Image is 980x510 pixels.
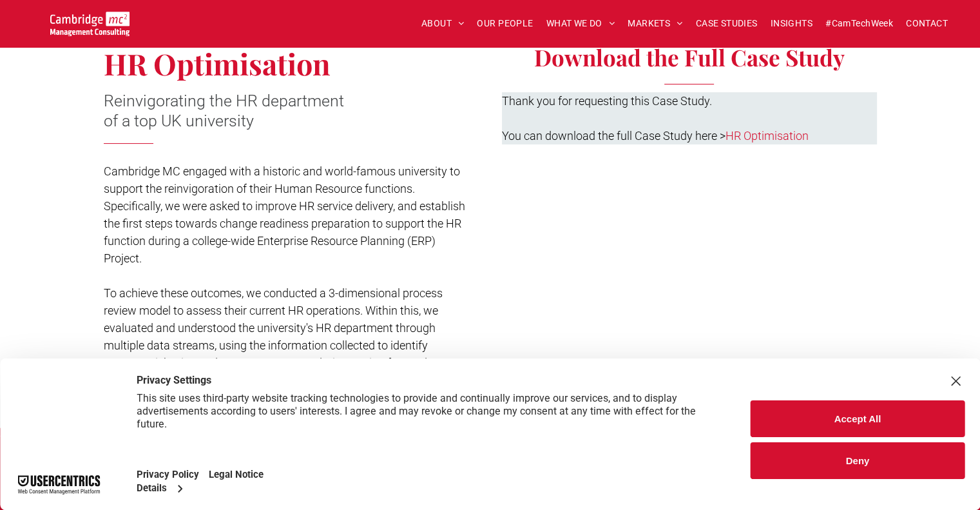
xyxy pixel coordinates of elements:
[689,14,764,34] a: CASE STUDIES
[534,42,845,72] span: Download the Full Case Study
[104,164,465,265] span: Cambridge MC engaged with a historic and world-famous university to support the reinvigoration of...
[104,92,344,130] span: Reinvigorating the HR department of a top UK university
[621,14,689,34] a: MARKETS
[50,12,130,36] img: Cambridge MC Logo
[819,14,899,34] a: #CamTechWeek
[104,44,147,83] span: HR
[50,14,130,27] a: Your Business Transformed | Cambridge Management Consulting
[153,44,331,83] span: Optimisation
[470,14,539,34] a: OUR PEOPLE
[502,127,877,144] p: You can download the full Case Study here >
[899,14,954,34] a: CONTACT
[540,14,622,34] a: WHAT WE DO
[415,14,471,34] a: ABOUT
[764,14,819,34] a: INSIGHTS
[502,92,877,110] p: Thank you for requesting this Case Study.
[104,286,443,369] span: To achieve these outcomes, we conducted a 3-dimensional process review model to assess their curr...
[725,129,809,142] a: HR Optimisation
